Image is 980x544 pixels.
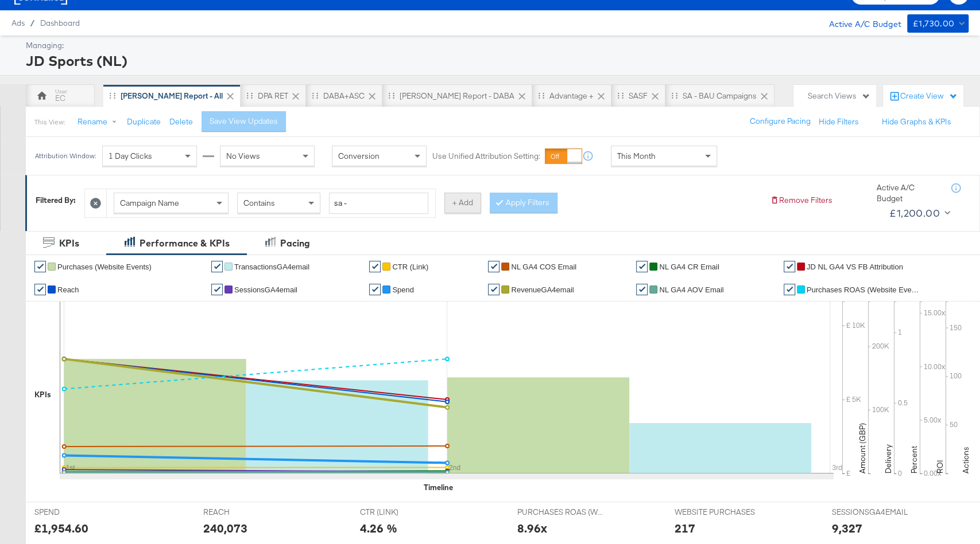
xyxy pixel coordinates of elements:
[25,18,40,28] span: /
[935,460,945,473] text: ROI
[26,51,966,71] div: JD Sports (NL)
[432,151,540,162] label: Use Unified Attribution Setting:
[807,263,903,271] span: JD NL GA4 VS FB Attribution
[882,116,951,127] button: Hide Graphs & KPIs
[211,261,223,272] a: ✔
[369,284,381,295] a: ✔
[211,284,223,295] a: ✔
[169,116,193,127] button: Delete
[234,263,309,271] span: TransactionsGA4email
[907,14,969,33] button: £1,730.00
[819,116,859,127] button: Hide Filters
[636,261,648,272] a: ✔
[784,261,795,272] a: ✔
[55,93,65,104] div: EC
[488,261,499,272] a: ✔
[36,195,76,206] div: Filtered By:
[360,520,397,537] div: 4.26 %
[900,91,958,102] div: Create View
[960,447,971,473] text: Actions
[11,18,25,28] span: Ads
[34,261,46,272] a: ✔
[59,237,79,250] div: KPIs
[369,261,381,272] a: ✔
[34,520,88,537] div: £1,954.60
[34,389,51,400] div: KPIs
[659,263,719,271] span: NL GA4 CR Email
[246,92,253,99] div: Drag to reorder tab
[34,507,121,518] span: SPEND
[659,285,723,294] span: NL GA4 AOV Email
[109,92,115,99] div: Drag to reorder tab
[203,520,247,537] div: 240,073
[675,507,761,518] span: WEBSITE PURCHASES
[243,198,275,208] span: Contains
[26,40,966,51] div: Managing:
[127,116,161,127] button: Duplicate
[617,92,623,99] div: Drag to reorder tab
[889,205,940,222] div: £1,200.00
[444,193,481,213] button: + Add
[629,91,648,101] div: SASF
[323,91,365,101] div: DABA+ASC
[808,91,870,101] div: Search Views
[831,507,917,518] span: SESSIONSGA4EMAIL
[34,284,46,295] a: ✔
[203,507,289,518] span: REACH
[120,198,179,208] span: Campaign Name
[511,285,574,294] span: RevenueGA4email
[817,14,901,32] div: Active A/C Budget
[34,118,65,127] div: This View:
[69,112,129,132] button: Rename
[329,193,428,214] input: Enter a search term
[57,285,79,294] span: Reach
[883,444,893,473] text: Delivery
[617,151,656,161] span: This Month
[392,285,414,294] span: Spend
[671,92,677,99] div: Drag to reorder tab
[140,237,230,250] div: Performance & KPIs
[909,446,919,473] text: Percent
[360,507,446,518] span: CTR (LINK)
[57,263,152,271] span: Purchases (Website Events)
[517,520,547,537] div: 8.96x
[121,91,223,101] div: [PERSON_NAME] Report - All
[388,92,394,99] div: Drag to reorder tab
[226,151,260,161] span: No Views
[877,182,940,203] div: Active A/C Budget
[338,151,379,161] span: Conversion
[807,285,921,294] span: Purchases ROAS (Website Events)
[517,507,603,518] span: PURCHASES ROAS (WEBSITE EVENTS)
[857,423,867,473] text: Amount (GBP)
[488,284,499,295] a: ✔
[424,482,453,493] div: Timeline
[831,520,862,537] div: 9,327
[913,17,955,31] div: £1,730.00
[636,284,648,295] a: ✔
[258,91,288,101] div: DPA RET
[538,92,544,99] div: Drag to reorder tab
[400,91,514,101] div: [PERSON_NAME] Report - DABA
[549,91,594,101] div: Advantage +
[885,204,952,222] button: £1,200.00
[109,151,152,161] span: 1 Day Clicks
[511,263,576,271] span: NL GA4 COS Email
[34,152,96,160] div: Attribution Window:
[392,263,428,271] span: CTR (Link)
[675,520,695,537] div: 217
[784,284,795,295] a: ✔
[742,111,819,132] button: Configure Pacing
[770,195,832,206] button: Remove Filters
[683,91,757,101] div: SA - BAU Campaigns
[312,92,318,99] div: Drag to reorder tab
[40,18,80,28] a: Dashboard
[234,285,297,294] span: SessionsGA4email
[280,237,310,250] div: Pacing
